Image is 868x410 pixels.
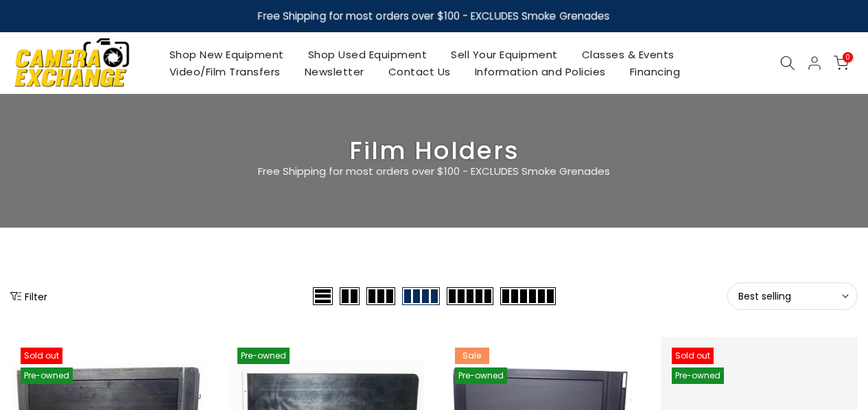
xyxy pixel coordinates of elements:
[618,63,692,80] a: Financing
[727,282,858,310] button: Best selling
[258,9,610,23] strong: Free Shipping for most orders over $100 - EXCLUDES Smoke Grenades
[843,52,853,62] span: 0
[834,56,849,71] a: 0
[177,163,692,180] p: Free Shipping for most orders over $100 - EXCLUDES Smoke Grenades
[10,289,47,303] button: Show filters
[439,46,570,63] a: Sell Your Equipment
[10,142,858,160] h3: Film Holders
[462,63,618,80] a: Information and Policies
[296,46,439,63] a: Shop Used Equipment
[157,46,296,63] a: Shop New Equipment
[570,46,686,63] a: Classes & Events
[157,63,292,80] a: Video/Film Transfers
[376,63,462,80] a: Contact Us
[738,290,847,302] span: Best selling
[292,63,376,80] a: Newsletter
